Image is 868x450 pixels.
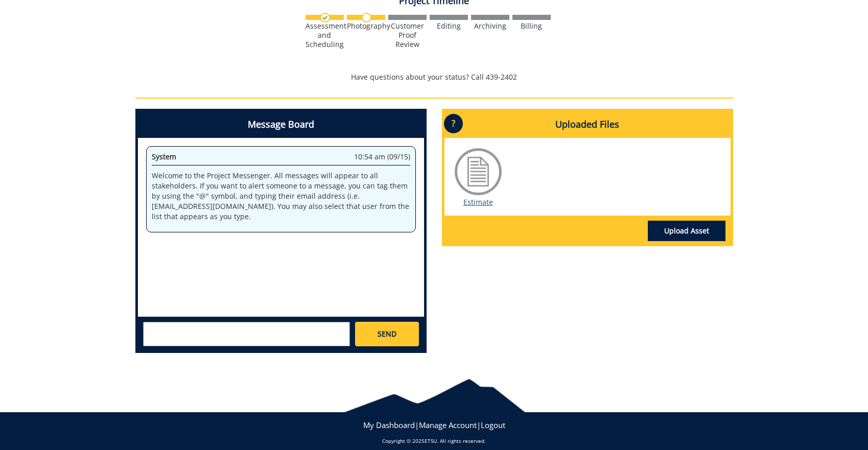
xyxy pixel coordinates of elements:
p: Welcome to the Project Messenger. All messages will appear to all stakeholders. If you want to al... [152,171,410,222]
a: My Dashboard [363,420,415,430]
div: Editing [430,21,468,31]
a: Logout [481,420,505,430]
a: Estimate [463,197,493,207]
p: ? [444,114,463,133]
a: Manage Account [419,420,477,430]
img: no [362,13,371,22]
textarea: messageToSend [143,322,350,346]
span: 10:54 am (09/15) [354,152,410,162]
a: ETSU [425,437,437,444]
p: Have questions about your status? Call 439-2402 [135,72,733,82]
div: Customer Proof Review [388,21,427,49]
div: Billing [512,21,551,31]
a: SEND [355,322,418,346]
span: SEND [378,329,396,339]
h4: Uploaded Files [444,111,731,138]
a: Upload Asset [648,221,725,241]
div: Archiving [471,21,509,31]
div: Assessment and Scheduling [306,21,344,49]
img: checkmark [320,13,330,22]
h4: Message Board [138,111,424,138]
div: Photography [347,21,385,31]
span: System [152,152,176,161]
